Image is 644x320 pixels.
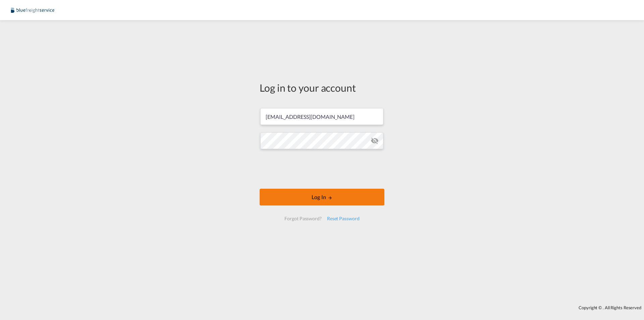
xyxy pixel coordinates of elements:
md-icon: icon-eye-off [371,137,379,145]
div: Log in to your account [260,81,384,95]
button: LOGIN [260,189,384,205]
div: Forgot Password? [282,213,324,225]
input: Enter email/phone number [260,108,383,125]
div: Reset Password [324,213,362,225]
img: 9097ab40c0d911ee81d80fb7ec8da167.JPG [10,3,55,18]
iframe: reCAPTCHA [271,156,373,182]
